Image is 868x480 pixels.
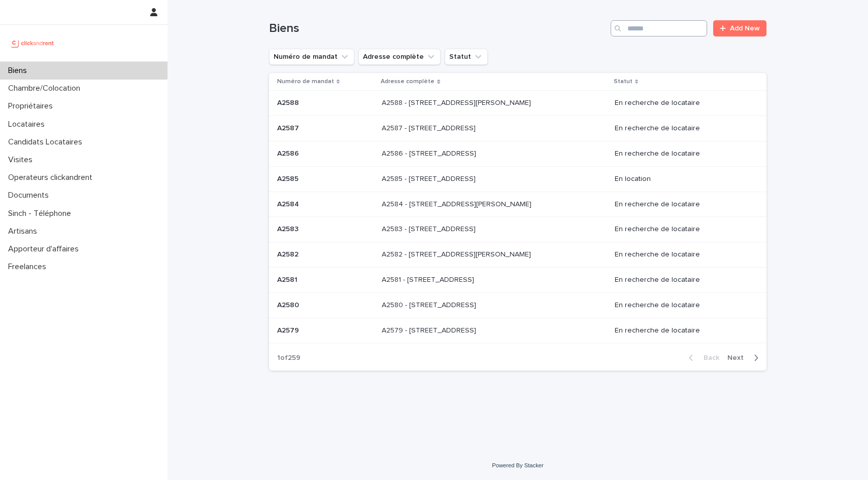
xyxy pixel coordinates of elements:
p: Numéro de mandat [277,76,334,87]
a: Add New [713,20,766,36]
input: Search [611,20,707,36]
p: Visites [4,155,41,165]
p: Adresse complète [381,76,435,87]
p: Chambre/Colocation [4,84,88,93]
h1: Biens [269,21,607,36]
p: En recherche de locataire [615,250,750,259]
p: En recherche de locataire [615,150,750,158]
p: Sinch - Téléphone [4,209,79,218]
p: Apporteur d'affaires [4,244,87,254]
button: Statut [445,49,488,65]
p: A2580 [277,299,301,310]
tr: A2587A2587 A2587 - [STREET_ADDRESS]A2587 - [STREET_ADDRESS] En recherche de locataire [269,116,766,141]
p: A2582 [277,248,301,259]
p: A2583 [277,223,301,234]
tr: A2579A2579 A2579 - [STREET_ADDRESS]A2579 - [STREET_ADDRESS] En recherche de locataire [269,318,766,343]
tr: A2586A2586 A2586 - [STREET_ADDRESS]A2586 - [STREET_ADDRESS] En recherche de locataire [269,141,766,166]
p: En recherche de locataire [615,276,750,284]
tr: A2581A2581 A2581 - [STREET_ADDRESS]A2581 - [STREET_ADDRESS] En recherche de locataire [269,267,766,292]
span: Next [727,354,750,361]
tr: A2585A2585 A2585 - [STREET_ADDRESS]A2585 - [STREET_ADDRESS] En location [269,166,766,192]
button: Numéro de mandat [269,49,354,65]
p: A2587 [277,122,301,133]
img: UCB0brd3T0yccxBKYDjQ [8,33,57,53]
p: A2582 - 12 avenue Charles VII, Saint-Maur-des-Fossés 94100 [382,248,533,259]
p: Propriétaires [4,101,61,111]
p: Candidats Locataires [4,137,90,147]
tr: A2583A2583 A2583 - [STREET_ADDRESS]A2583 - [STREET_ADDRESS] En recherche de locataire [269,217,766,242]
p: A2587 - [STREET_ADDRESS] [382,122,478,133]
p: Freelances [4,262,54,272]
p: Locataires [4,120,53,129]
p: Operateurs clickandrent [4,173,101,182]
tr: A2582A2582 A2582 - [STREET_ADDRESS][PERSON_NAME]A2582 - [STREET_ADDRESS][PERSON_NAME] En recherch... [269,242,766,268]
p: Artisans [4,227,45,236]
p: Biens [4,66,35,76]
button: Next [723,353,766,362]
a: Powered By Stacker [492,462,543,468]
p: A2586 [277,147,301,158]
p: A2579 - [STREET_ADDRESS] [382,324,478,335]
p: A2584 [277,198,301,209]
p: A2588 [277,97,301,107]
tr: A2588A2588 A2588 - [STREET_ADDRESS][PERSON_NAME]A2588 - [STREET_ADDRESS][PERSON_NAME] En recherch... [269,91,766,116]
p: A2581 [277,274,299,284]
span: Back [697,354,719,361]
p: A2588 - [STREET_ADDRESS][PERSON_NAME] [382,97,533,107]
p: En recherche de locataire [615,326,750,335]
p: A2585 [277,173,301,183]
p: En recherche de locataire [615,301,750,310]
p: A2579 [277,324,301,335]
p: A2584 - 79 Avenue du Général de Gaulle, Champigny sur Marne 94500 [382,198,533,209]
p: En recherche de locataire [615,99,750,107]
p: A2583 - 79 Avenue du Général de Gaulle, Champigny sur Marne 94500 [382,223,478,234]
tr: A2580A2580 A2580 - [STREET_ADDRESS]A2580 - [STREET_ADDRESS] En recherche de locataire [269,292,766,318]
p: En recherche de locataire [615,124,750,133]
p: A2586 - [STREET_ADDRESS] [382,147,478,158]
p: A2585 - [STREET_ADDRESS] [382,173,478,183]
p: En location [615,175,750,183]
button: Adresse complète [358,49,441,65]
span: Add New [730,25,760,32]
p: En recherche de locataire [615,225,750,234]
p: A2580 - [STREET_ADDRESS] [382,299,478,310]
p: Documents [4,191,57,200]
p: En recherche de locataire [615,200,750,209]
button: Back [681,353,723,362]
p: A2581 - [STREET_ADDRESS] [382,274,476,284]
p: Statut [614,76,632,87]
tr: A2584A2584 A2584 - [STREET_ADDRESS][PERSON_NAME]A2584 - [STREET_ADDRESS][PERSON_NAME] En recherch... [269,192,766,217]
p: 1 of 259 [269,346,309,371]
